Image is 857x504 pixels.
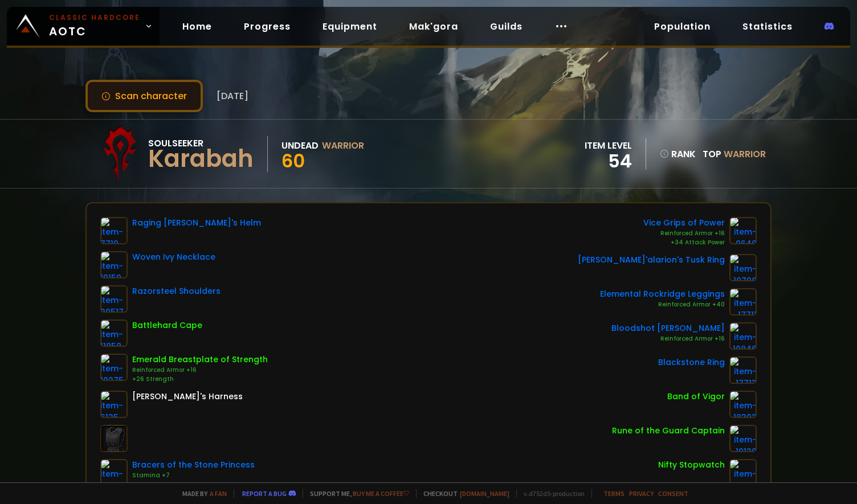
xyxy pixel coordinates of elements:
div: Reinforced Armor +40 [600,300,725,309]
div: Woven Ivy Necklace [132,251,215,263]
img: item-6125 [100,391,128,418]
a: Guilds [481,15,532,38]
img: item-2820 [729,459,757,486]
div: Emerald Breastplate of Strength [132,354,268,366]
a: Progress [235,15,300,38]
img: item-9640 [729,217,757,244]
div: +34 Attack Power [643,238,725,247]
a: Equipment [313,15,386,38]
img: item-19159 [100,251,128,278]
span: Made by [176,489,227,498]
div: +26 Strength [132,375,268,384]
span: [DATE] [217,89,248,103]
span: AOTC [49,13,140,40]
div: Bracers of the Stone Princess [132,459,255,471]
div: Top [703,147,766,161]
a: [DOMAIN_NAME] [460,489,509,498]
div: Battlehard Cape [132,319,202,331]
img: item-18302 [729,391,757,418]
div: [PERSON_NAME]'s Harness [132,391,243,403]
div: Razorsteel Shoulders [132,285,221,297]
a: Consent [658,489,688,498]
div: Elemental Rockridge Leggings [600,288,725,300]
small: Classic Hardcore [49,13,140,23]
span: v. d752d5 - production [516,489,585,498]
div: [PERSON_NAME]'alarion's Tusk Ring [578,254,725,266]
div: Karabah [148,150,254,167]
span: 60 [281,148,305,174]
div: Reinforced Armor +16 [132,366,268,375]
div: item level [585,138,632,153]
span: Support me, [303,489,409,498]
a: Home [173,15,221,38]
img: item-10846 [729,322,757,350]
a: Terms [603,489,625,498]
a: Statistics [733,15,802,38]
a: a fan [210,489,227,498]
button: Scan character [85,80,203,112]
div: rank [660,147,696,161]
a: Mak'gora [400,15,467,38]
div: Nifty Stopwatch [658,459,725,471]
img: item-7719 [100,217,128,244]
img: item-17713 [729,357,757,384]
img: item-19120 [729,425,757,452]
div: Band of Vigor [667,391,725,403]
div: Reinforced Armor +16 [643,229,725,238]
div: Bloodshot [PERSON_NAME] [611,322,725,334]
div: Rune of the Guard Captain [612,425,725,437]
a: Report a bug [242,489,287,498]
div: Blackstone Ring [658,357,725,368]
div: 54 [585,153,632,170]
a: Buy me a coffee [353,489,409,498]
img: item-17714 [100,459,128,486]
img: item-11858 [100,319,128,347]
div: Stamina +7 [132,471,255,480]
div: Undead [281,138,319,153]
span: Warrior [724,147,766,161]
div: Vice Grips of Power [643,217,725,229]
div: Warrior [322,138,364,153]
img: item-10275 [100,354,128,381]
div: Soulseeker [148,136,254,150]
img: item-10798 [729,254,757,281]
a: Population [645,15,720,38]
a: Classic HardcoreAOTC [7,7,160,46]
img: item-20517 [100,285,128,313]
div: Raging [PERSON_NAME]'s Helm [132,217,261,229]
div: Reinforced Armor +16 [611,334,725,343]
a: Privacy [629,489,654,498]
img: item-17711 [729,288,757,315]
span: Checkout [416,489,509,498]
